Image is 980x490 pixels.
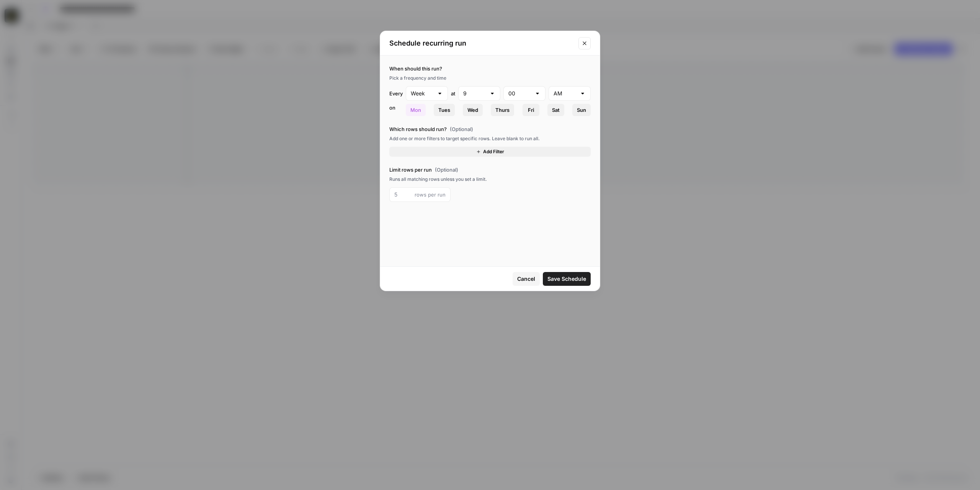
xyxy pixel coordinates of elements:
[438,106,450,114] span: Tues
[463,104,483,116] button: Wed
[389,104,403,116] div: on
[547,104,564,116] button: Sat
[552,106,560,114] span: Sat
[483,148,504,155] span: Add Filter
[406,104,426,116] button: Mon
[467,106,478,114] span: Wed
[389,135,591,142] div: Add one or more filters to target specific rows. Leave blank to run all.
[434,104,455,116] button: Tues
[389,147,591,157] button: Add Filter
[435,166,458,174] span: (Optional)
[410,106,421,114] span: Mon
[491,104,514,116] button: Thurs
[389,38,574,49] h2: Schedule recurring run
[554,90,577,97] input: AM
[389,75,591,82] div: Pick a frequency and time
[451,90,455,97] div: at
[523,104,539,116] button: Fri
[508,90,531,97] input: 00
[411,90,434,97] input: Week
[389,65,591,72] label: When should this run?
[495,106,510,114] span: Thurs
[578,37,591,49] button: Close modal
[394,191,412,198] input: 5
[463,90,486,97] input: 9
[528,106,534,114] span: Fri
[517,275,535,283] span: Cancel
[389,166,591,174] label: Limit rows per run
[389,90,403,97] div: Every
[389,125,591,133] label: Which rows should run?
[547,275,586,283] span: Save Schedule
[389,176,591,183] div: Runs all matching rows unless you set a limit.
[513,272,540,286] button: Cancel
[572,104,591,116] button: Sun
[450,125,473,133] span: (Optional)
[415,191,446,198] span: rows per run
[577,106,586,114] span: Sun
[543,272,591,286] button: Save Schedule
